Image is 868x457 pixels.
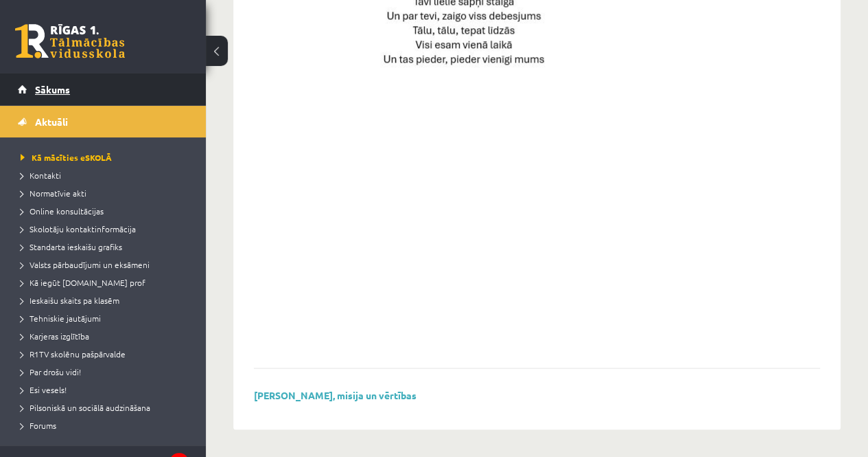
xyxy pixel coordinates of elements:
[35,115,68,128] span: Aktuāli
[21,151,192,164] a: Kā mācīties eSKOLĀ
[21,348,192,360] a: R1TV skolēnu pašpārvalde
[15,24,125,58] a: Rīgas 1. Tālmācības vidusskola
[21,276,192,289] a: Kā iegūt [DOMAIN_NAME] prof
[21,420,56,431] span: Forums
[21,223,136,234] span: Skolotāju kontaktinformācija
[21,241,122,252] span: Standarta ieskaišu grafiks
[21,383,192,396] a: Esi vesels!
[21,366,81,377] span: Par drošu vidi!
[21,152,112,163] span: Kā mācīties eSKOLĀ
[21,348,126,359] span: R1TV skolēnu pašpārvalde
[21,241,192,253] a: Standarta ieskaišu grafiks
[21,259,150,270] span: Valsts pārbaudījumi un eksāmeni
[21,402,150,413] span: Pilsoniskā un sociālā audzināšana
[21,258,192,271] a: Valsts pārbaudījumi un eksāmeni
[21,331,89,342] span: Karjeras izglītība
[18,106,189,137] a: Aktuāli
[21,295,119,306] span: Ieskaišu skaits pa klasēm
[21,330,192,342] a: Karjeras izglītība
[21,205,192,217] a: Online konsultācijas
[21,401,192,414] a: Pilsoniskā un sociālā audzināšana
[21,277,145,288] span: Kā iegūt [DOMAIN_NAME] prof
[21,419,192,432] a: Forums
[21,384,67,395] span: Esi vesels!
[21,170,61,181] span: Kontakti
[21,169,192,181] a: Kontakti
[21,188,86,199] span: Normatīvie akti
[21,312,192,324] a: Tehniskie jautājumi
[18,74,189,105] a: Sākums
[21,313,101,324] span: Tehniskie jautājumi
[35,83,70,96] span: Sākums
[21,223,192,235] a: Skolotāju kontaktinformācija
[21,187,192,199] a: Normatīvie akti
[254,388,417,401] a: [PERSON_NAME], misija un vērtības
[21,294,192,306] a: Ieskaišu skaits pa klasēm
[21,205,104,216] span: Online konsultācijas
[21,366,192,378] a: Par drošu vidi!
